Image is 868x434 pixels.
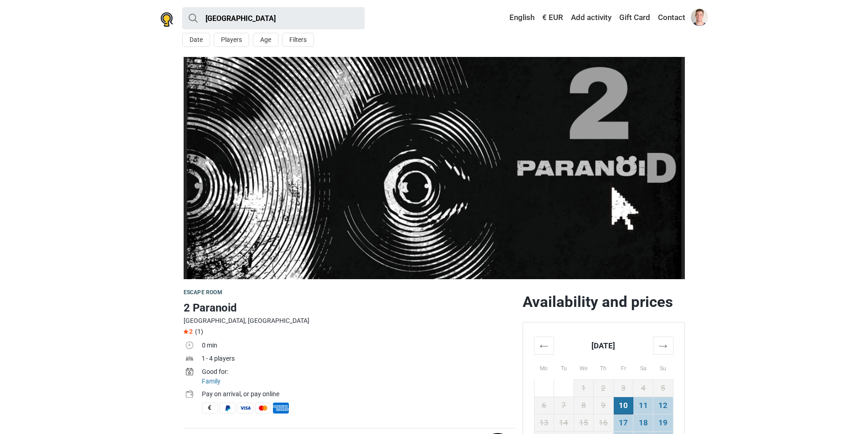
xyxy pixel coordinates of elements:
[202,367,515,377] div: Good for:
[633,397,653,414] td: 11
[594,355,614,380] th: Th
[202,378,221,385] a: Family
[653,337,673,355] th: →
[613,397,633,414] td: 10
[574,355,594,380] th: We
[273,403,289,414] span: American Express
[554,414,574,432] td: 14
[202,353,515,366] td: 1 - 4 players
[184,328,193,335] span: 2
[554,337,653,355] th: [DATE]
[184,316,515,326] div: [GEOGRAPHIC_DATA], [GEOGRAPHIC_DATA]
[594,380,614,397] td: 2
[633,414,653,432] td: 18
[503,15,509,21] img: English
[554,397,574,414] td: 7
[633,380,653,397] td: 4
[184,300,515,316] h1: 2 Paranoid
[534,414,554,432] td: 13
[195,328,203,335] span: (1)
[656,10,688,26] a: Contact
[534,337,554,355] th: ←
[184,289,222,296] span: Escape room
[574,380,594,397] td: 1
[253,33,278,47] button: Age
[594,397,614,414] td: 9
[574,397,594,414] td: 8
[160,12,173,27] img: Nowescape logo
[554,355,574,380] th: Tu
[540,10,565,26] a: € EUR
[653,397,673,414] td: 12
[220,403,236,414] span: PayPal
[613,414,633,432] td: 17
[202,403,218,414] span: Cash
[653,355,673,380] th: Su
[523,293,685,311] h2: Availability and prices
[613,380,633,397] td: 3
[574,414,594,432] td: 15
[501,10,537,26] a: English
[184,329,188,334] img: Star
[202,389,515,399] div: Pay on arrival, or pay online
[214,33,249,47] button: Players
[255,403,271,414] span: MasterCard
[653,380,673,397] td: 5
[534,355,554,380] th: Mo
[594,414,614,432] td: 16
[617,10,652,26] a: Gift Card
[182,33,210,47] button: Date
[282,33,314,47] button: Filters
[184,57,685,279] img: 2 Paranoid photo 1
[633,355,653,380] th: Sa
[202,340,515,353] td: 0 min
[182,7,365,29] input: try “London”
[569,10,614,26] a: Add activity
[534,397,554,414] td: 6
[653,414,673,432] td: 19
[613,355,633,380] th: Fr
[237,403,253,414] span: Visa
